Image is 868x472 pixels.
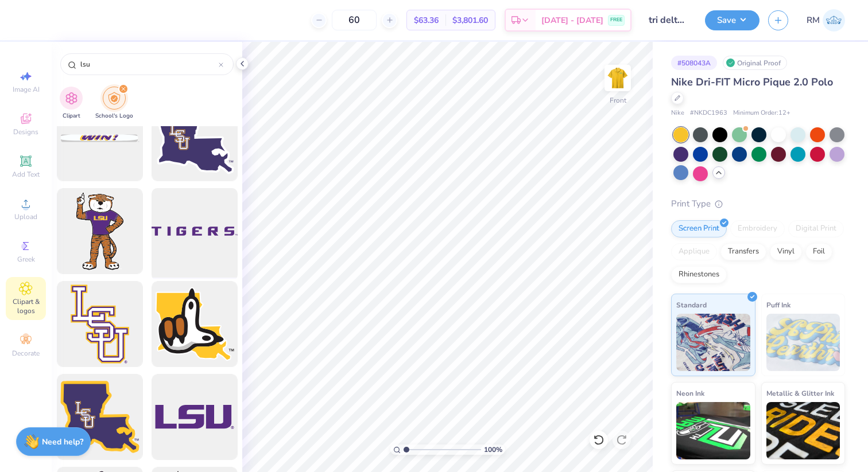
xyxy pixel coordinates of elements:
div: Rhinestones [671,266,727,283]
span: $63.36 [414,14,439,26]
div: Digital Print [788,220,844,237]
div: Foil [805,243,832,260]
span: Minimum Order: 12 + [733,108,790,118]
span: Designs [13,127,38,136]
span: Nike Dri-FIT Micro Pique 2.0 Polo [671,75,833,89]
img: Puff Ink [766,314,840,371]
span: Nike [671,108,684,118]
span: FREE [610,16,622,24]
button: Save [705,10,759,30]
button: filter button [60,87,83,120]
span: Upload [14,212,37,221]
img: Front [606,67,629,89]
span: [DATE] - [DATE] [541,14,603,26]
span: Add Text [12,170,40,179]
span: RM [807,14,820,27]
a: RM [807,9,845,32]
input: Try "WashU" [79,58,219,70]
input: – – [332,10,377,30]
div: Transfers [720,243,766,260]
div: # 508043A [671,56,717,70]
div: filter for Clipart [60,87,83,120]
img: Standard [676,314,750,371]
img: Clipart Image [65,92,78,105]
img: Neon Ink [676,402,750,459]
span: Decorate [12,349,40,358]
div: Original Proof [723,56,787,70]
span: $3,801.60 [452,14,488,26]
div: Embroidery [730,220,785,237]
div: Print Type [671,197,845,210]
span: Standard [676,299,707,311]
span: Clipart [63,112,80,120]
span: Puff Ink [766,299,790,311]
input: Untitled Design [640,9,696,32]
span: Image AI [13,85,40,94]
span: Metallic & Glitter Ink [766,387,834,399]
span: Clipart & logos [6,297,46,315]
img: Metallic & Glitter Ink [766,402,840,459]
button: filter button [95,87,133,120]
span: Greek [17,255,35,264]
img: Riley Mcdonald [823,9,845,32]
img: School's Logo Image [108,92,121,105]
span: # NKDC1963 [690,108,727,118]
div: Front [610,95,626,106]
div: Vinyl [770,243,802,260]
span: Neon Ink [676,387,704,399]
div: Applique [671,243,717,260]
div: filter for School's Logo [95,87,133,120]
strong: Need help? [42,436,83,447]
div: Screen Print [671,220,727,237]
span: 100 % [484,444,502,455]
span: School's Logo [95,112,133,120]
